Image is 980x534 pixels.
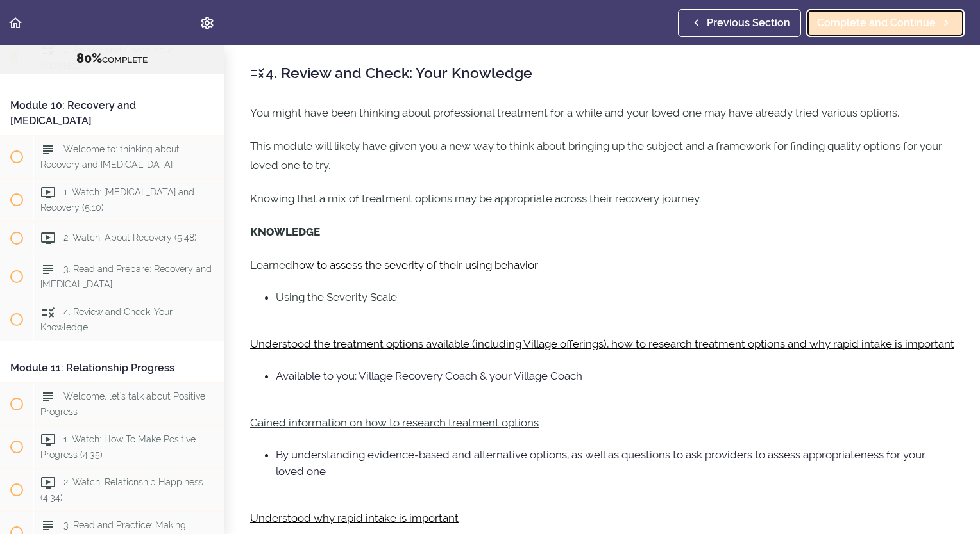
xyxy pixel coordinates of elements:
svg: Back to course curriculum [8,15,23,31]
svg: Settings Menu [199,15,215,31]
span: 2. Watch: About Recovery (5:48) [63,232,197,243]
u: how to assess the severity of their using behavior [292,259,538,271]
span: 2. Watch: Relationship Happiness (4:34) [40,477,203,502]
h2: 4. Review and Check: Your Knowledge [250,62,954,84]
span: This module will likely have given you a new way to think about bringing up the subject and a fra... [250,140,942,172]
span: 1. Watch: [MEDICAL_DATA] and Recovery (5:10) [40,187,194,212]
u: Gained information on how to research treatment options [250,416,539,429]
u: Understood why rapid intake is important [250,512,459,524]
u: Learned [250,259,292,271]
a: Previous Section [678,9,801,37]
span: Using the Severity Scale [276,291,397,303]
span: 4. Review and Check: Your Knowledge [40,307,173,332]
li: By understanding evidence-based and alternative options, as well as questions to ask providers to... [276,446,954,480]
span: Welcome, let's talk about Positive Progress [40,391,205,416]
span: Complete and Continue [817,15,936,31]
span: Previous Section [707,15,790,31]
span: Welcome to: thinking about Recovery and [MEDICAL_DATA] [40,144,180,169]
span: Knowing that a mix of treatment options may be appropriate across their recovery journey. [250,192,701,205]
span: 80% [76,51,102,66]
strong: KNOWLEDGE [250,225,320,238]
div: COMPLETE [16,51,208,67]
u: Understood the treatment options available (including Village offerings), how to research treatme... [250,337,954,350]
a: Complete and Continue [806,9,965,37]
span: 1. Watch: How To Make Positive Progress (4:35) [40,434,196,459]
span: 3. Read and Prepare: Recovery and [MEDICAL_DATA] [40,264,212,289]
li: Available to you: Village Recovery Coach & your Village Coach [276,368,954,384]
span: You might have been thinking about professional treatment for a while and your loved one may have... [250,106,899,119]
